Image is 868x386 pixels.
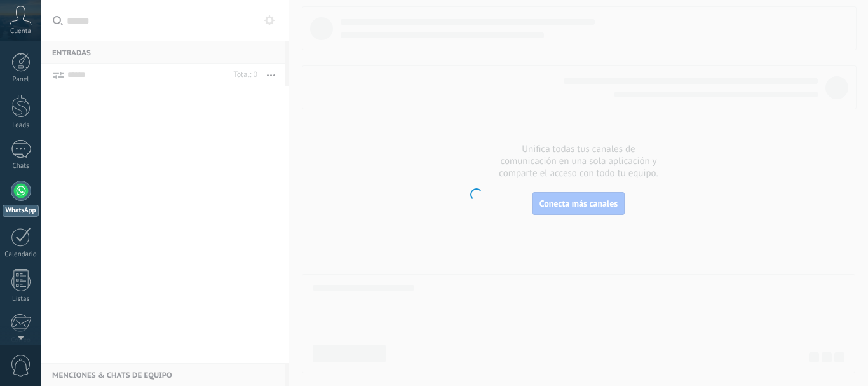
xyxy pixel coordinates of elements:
[3,121,39,130] div: Leads
[10,27,31,36] span: Cuenta
[3,205,39,217] div: WhatsApp
[3,76,39,84] div: Panel
[3,295,39,303] div: Listas
[3,251,39,259] div: Calendario
[3,162,39,170] div: Chats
